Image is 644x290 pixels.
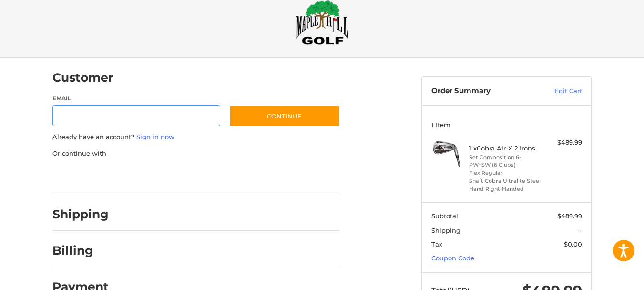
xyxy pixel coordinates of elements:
li: Flex Regular [469,169,542,177]
a: Sign in now [136,133,174,140]
a: Coupon Code [431,254,474,262]
span: $0.00 [564,240,582,248]
span: Subtotal [431,212,458,220]
h3: 1 Item [431,121,582,129]
span: -- [577,226,582,234]
p: Already have an account? [52,132,340,142]
h2: Shipping [52,207,109,222]
label: Email [52,94,220,103]
iframe: PayPal-paypal [50,168,121,185]
span: $489.99 [557,212,582,220]
h3: Order Summary [431,86,534,96]
p: Or continue with [52,149,340,159]
li: Hand Right-Handed [469,185,542,193]
span: Shipping [431,226,460,234]
button: Continue [229,105,340,127]
li: Set Composition 6-PW+SW (6 Clubs) [469,153,542,169]
h2: Customer [52,70,113,85]
h4: 1 x Cobra Air-X 2 Irons [469,144,542,152]
iframe: Google Customer Reviews [565,264,644,290]
h2: Billing [52,243,108,258]
a: Edit Cart [534,86,582,96]
li: Shaft Cobra Ultralite Steel [469,177,542,185]
div: $489.99 [544,138,582,148]
span: Tax [431,240,442,248]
